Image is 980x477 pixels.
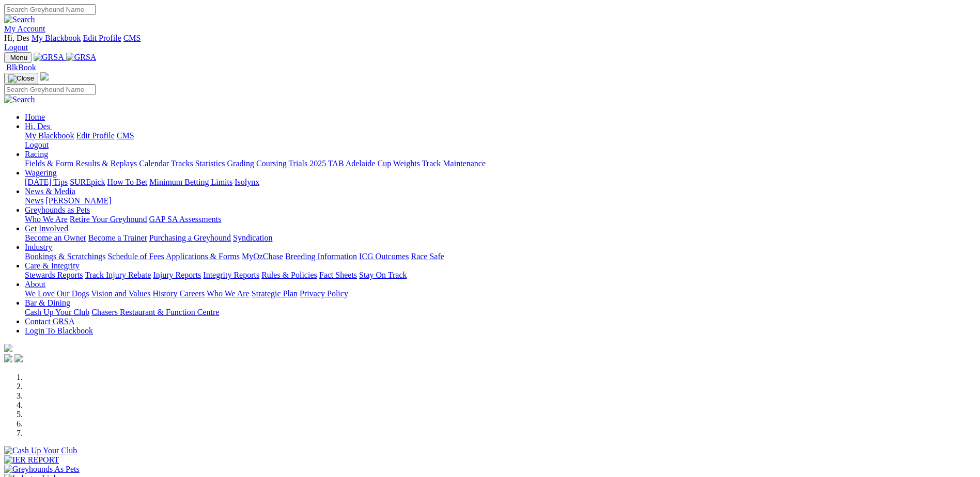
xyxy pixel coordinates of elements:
a: BlkBook [4,63,36,72]
a: Coursing [256,159,287,168]
a: Syndication [233,233,272,242]
a: CMS [123,34,141,42]
a: Schedule of Fees [107,252,164,261]
img: Greyhounds As Pets [4,465,80,474]
div: Care & Integrity [25,271,976,280]
a: Results & Replays [75,159,137,168]
input: Search [4,4,96,15]
a: Stewards Reports [25,271,83,279]
img: facebook.svg [4,354,12,362]
a: Calendar [139,159,169,168]
a: Hi, Des [25,122,52,131]
img: GRSA [34,53,64,62]
img: Close [8,74,34,83]
div: Hi, Des [25,131,976,150]
a: Weights [393,159,420,168]
div: Industry [25,252,976,261]
a: Wagering [25,168,57,177]
div: News & Media [25,196,976,205]
input: Search [4,84,96,95]
a: Who We Are [207,289,250,298]
img: Search [4,15,35,24]
button: Toggle navigation [4,73,38,84]
a: Minimum Betting Limits [149,178,232,186]
img: IER REPORT [4,455,59,465]
img: GRSA [66,53,97,62]
a: Track Injury Rebate [85,271,151,279]
a: Isolynx [235,178,259,186]
a: News & Media [25,187,75,196]
a: Who We Are [25,215,68,224]
a: Logout [25,140,49,149]
a: Purchasing a Greyhound [149,233,231,242]
a: Get Involved [25,224,68,233]
a: Trials [288,159,307,168]
a: Integrity Reports [203,271,259,279]
img: Cash Up Your Club [4,446,77,455]
div: Get Involved [25,233,976,243]
button: Toggle navigation [4,52,32,63]
div: Greyhounds as Pets [25,215,976,224]
a: Race Safe [411,252,444,261]
div: My Account [4,34,976,52]
a: Chasers Restaurant & Function Centre [91,308,219,316]
a: Injury Reports [153,271,201,279]
a: Fact Sheets [319,271,357,279]
a: Retire Your Greyhound [70,215,147,224]
a: Contact GRSA [25,317,74,326]
a: Edit Profile [83,34,121,42]
a: Cash Up Your Club [25,308,89,316]
span: Menu [10,54,27,61]
a: [PERSON_NAME] [45,196,111,205]
a: Greyhounds as Pets [25,205,90,214]
div: Bar & Dining [25,308,976,317]
a: SUREpick [70,178,105,186]
a: Home [25,113,45,121]
a: GAP SA Assessments [149,215,222,224]
a: We Love Our Dogs [25,289,89,298]
a: Privacy Policy [300,289,348,298]
a: MyOzChase [242,252,283,261]
img: logo-grsa-white.png [4,344,12,352]
div: Wagering [25,178,976,187]
a: Strategic Plan [252,289,298,298]
a: Statistics [195,159,225,168]
a: Bar & Dining [25,298,70,307]
a: How To Bet [107,178,148,186]
a: Breeding Information [285,252,357,261]
a: Bookings & Scratchings [25,252,105,261]
a: Grading [227,159,254,168]
img: logo-grsa-white.png [40,72,49,81]
a: News [25,196,43,205]
a: Careers [179,289,205,298]
a: About [25,280,45,289]
a: Industry [25,243,52,251]
a: Rules & Policies [261,271,317,279]
a: CMS [117,131,134,140]
a: Fields & Form [25,159,73,168]
a: Become a Trainer [88,233,147,242]
a: Track Maintenance [422,159,486,168]
a: Care & Integrity [25,261,80,270]
a: Login To Blackbook [25,326,93,335]
span: BlkBook [6,63,36,72]
a: Stay On Track [359,271,407,279]
a: My Blackbook [25,131,74,140]
a: Logout [4,43,28,52]
a: My Blackbook [32,34,81,42]
a: My Account [4,24,45,33]
span: Hi, Des [25,122,50,131]
div: About [25,289,976,298]
a: ICG Outcomes [359,252,409,261]
a: Edit Profile [76,131,115,140]
a: 2025 TAB Adelaide Cup [309,159,391,168]
a: Become an Owner [25,233,86,242]
a: Tracks [171,159,193,168]
img: twitter.svg [14,354,23,362]
div: Racing [25,159,976,168]
a: Applications & Forms [166,252,240,261]
a: Vision and Values [91,289,150,298]
a: Racing [25,150,48,158]
span: Hi, Des [4,34,29,42]
a: [DATE] Tips [25,178,68,186]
